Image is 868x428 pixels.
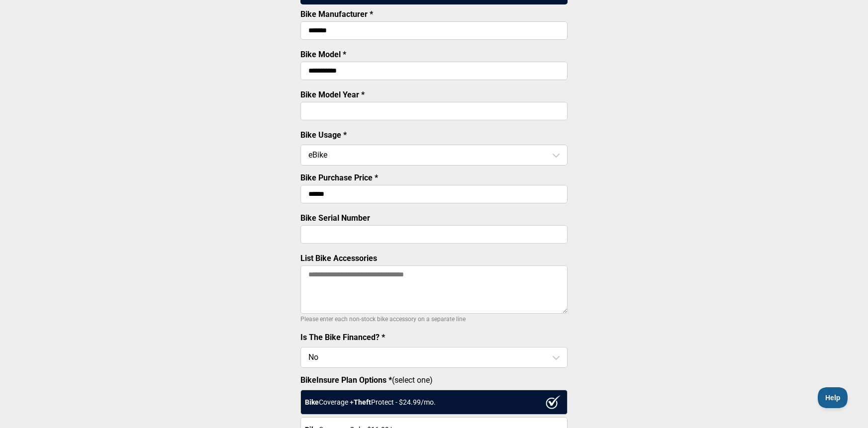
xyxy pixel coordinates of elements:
[300,333,385,342] label: Is The Bike Financed? *
[300,50,346,59] label: Bike Model *
[300,390,568,415] div: Coverage + Protect - $ 24.99 /mo.
[546,395,561,409] img: ux1sgP1Haf775SAghJI38DyDlYP+32lKFAAAAAElFTkSuQmCC
[818,387,848,408] iframe: Toggle Customer Support
[300,90,365,99] label: Bike Model Year *
[300,9,373,19] label: Bike Manufacturer *
[300,213,370,223] label: Bike Serial Number
[300,254,377,263] label: List Bike Accessories
[300,375,568,385] label: (select one)
[300,375,392,385] strong: BikeInsure Plan Options *
[300,130,347,140] label: Bike Usage *
[300,173,378,182] label: Bike Purchase Price *
[305,398,319,406] strong: Bike
[300,313,568,325] p: Please enter each non-stock bike accessory on a separate line
[354,398,371,406] strong: Theft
